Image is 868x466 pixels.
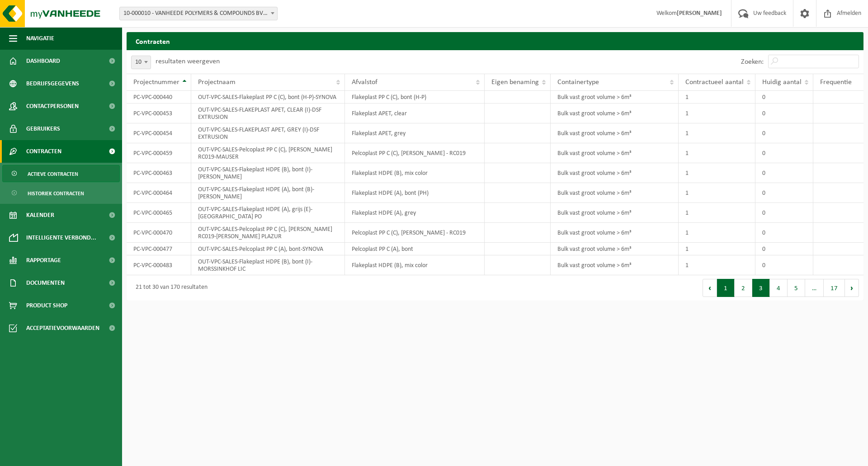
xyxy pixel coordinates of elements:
span: Bedrijfsgegevens [26,72,79,95]
span: Kalender [26,204,54,226]
td: Pelcoplast PP C (A), bont [345,243,485,255]
td: Flakeplast PP C (C), bont (H-P) [345,91,485,104]
td: Flakeplast HDPE (B), mix color [345,255,485,275]
span: Rapportage [26,249,61,272]
td: PC-VPC-000454 [127,123,191,143]
span: Historiek contracten [28,185,84,202]
span: Actieve contracten [28,165,78,183]
div: 21 tot 30 van 170 resultaten [131,280,208,296]
button: 2 [735,279,752,297]
td: 0 [755,203,813,223]
td: Bulk vast groot volume > 6m³ [551,203,679,223]
td: OUT-VPC-SALES-Flakeplast HDPE (A), grijs (E)-[GEOGRAPHIC_DATA] PO [191,203,345,223]
td: Pelcoplast PP C (C), [PERSON_NAME] - RC019 [345,223,485,243]
td: OUT-VPC-SALES-FLAKEPLAST APET, GREY (I)-DSF EXTRUSION [191,123,345,143]
span: Navigatie [26,27,54,50]
td: Bulk vast groot volume > 6m³ [551,223,679,243]
span: Product Shop [26,294,67,317]
span: Afvalstof [352,79,377,86]
td: OUT-VPC-SALES-FLAKEPLAST APET, CLEAR (I)-DSF EXTRUSION [191,104,345,123]
span: Documenten [26,272,65,294]
td: Flakeplast HDPE (A), bont (PH) [345,183,485,203]
span: 10-000010 - VANHEEDE POLYMERS & COMPOUNDS BV - DOTTIGNIES [120,7,277,20]
td: 1 [679,143,755,163]
td: OUT-VPC-SALES-Pelcoplast PP C (A), bont-SYNOVA [191,243,345,255]
span: Dashboard [26,50,60,72]
span: Intelligente verbond... [26,226,96,249]
td: 1 [679,255,755,275]
td: Bulk vast groot volume > 6m³ [551,104,679,123]
td: Bulk vast groot volume > 6m³ [551,183,679,203]
td: PC-VPC-000465 [127,203,191,223]
td: PC-VPC-000483 [127,255,191,275]
td: PC-VPC-000459 [127,143,191,163]
td: 0 [755,91,813,104]
td: 1 [679,203,755,223]
td: 0 [755,123,813,143]
a: Actieve contracten [2,165,120,182]
td: Flakeplast HDPE (B), mix color [345,163,485,183]
span: Gebruikers [26,118,60,140]
h2: Contracten [127,32,863,50]
span: Eigen benaming [491,79,539,86]
td: 0 [755,104,813,123]
span: Frequentie [820,79,852,86]
span: Containertype [557,79,599,86]
td: OUT-VPC-SALES-Pelcoplast PP C (C), [PERSON_NAME] RC019-MAUSER [191,143,345,163]
td: PC-VPC-000470 [127,223,191,243]
td: 0 [755,255,813,275]
span: … [805,279,824,297]
td: Bulk vast groot volume > 6m³ [551,123,679,143]
button: 17 [824,279,845,297]
strong: [PERSON_NAME] [677,10,722,17]
label: resultaten weergeven [156,58,220,65]
td: Bulk vast groot volume > 6m³ [551,255,679,275]
td: 0 [755,183,813,203]
button: 4 [770,279,788,297]
td: PC-VPC-000477 [127,243,191,255]
td: 1 [679,104,755,123]
td: OUT-VPC-SALES-Flakeplast PP C (C), bont (H-P)-SYNOVA [191,91,345,104]
a: Historiek contracten [2,184,120,202]
td: Flakeplast APET, grey [345,123,485,143]
td: 1 [679,183,755,203]
td: PC-VPC-000464 [127,183,191,203]
span: Contactpersonen [26,95,79,118]
span: 10 [131,56,151,69]
td: OUT-VPC-SALES-Flakeplast HDPE (A), bont (B)-[PERSON_NAME] [191,183,345,203]
button: Next [845,279,859,297]
span: Contractueel aantal [685,79,744,86]
button: 5 [788,279,805,297]
td: 0 [755,143,813,163]
td: 1 [679,223,755,243]
td: Bulk vast groot volume > 6m³ [551,163,679,183]
td: 1 [679,91,755,104]
td: Bulk vast groot volume > 6m³ [551,91,679,104]
td: PC-VPC-000453 [127,104,191,123]
td: OUT-VPC-SALES-Pelcoplast PP C (C), [PERSON_NAME] RC019-[PERSON_NAME] PLAZUR [191,223,345,243]
span: Projectnaam [198,79,236,86]
td: 1 [679,243,755,255]
td: PC-VPC-000463 [127,163,191,183]
span: Projectnummer [133,79,179,86]
td: 0 [755,243,813,255]
button: 1 [717,279,735,297]
td: Bulk vast groot volume > 6m³ [551,243,679,255]
label: Zoeken: [741,58,764,66]
span: Huidig aantal [762,79,802,86]
td: Flakeplast APET, clear [345,104,485,123]
td: OUT-VPC-SALES-Flakeplast HDPE (B), bont (I)-MORSSINKHOF LIC [191,255,345,275]
td: Bulk vast groot volume > 6m³ [551,143,679,163]
span: 10-000010 - VANHEEDE POLYMERS & COMPOUNDS BV - DOTTIGNIES [119,7,278,20]
span: Acceptatievoorwaarden [26,317,99,339]
td: 0 [755,163,813,183]
td: 0 [755,223,813,243]
button: 3 [752,279,770,297]
td: Pelcoplast PP C (C), [PERSON_NAME] - RC019 [345,143,485,163]
td: 1 [679,123,755,143]
td: 1 [679,163,755,183]
td: PC-VPC-000440 [127,91,191,104]
span: Contracten [26,140,61,163]
span: 10 [132,56,151,69]
td: Flakeplast HDPE (A), grey [345,203,485,223]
